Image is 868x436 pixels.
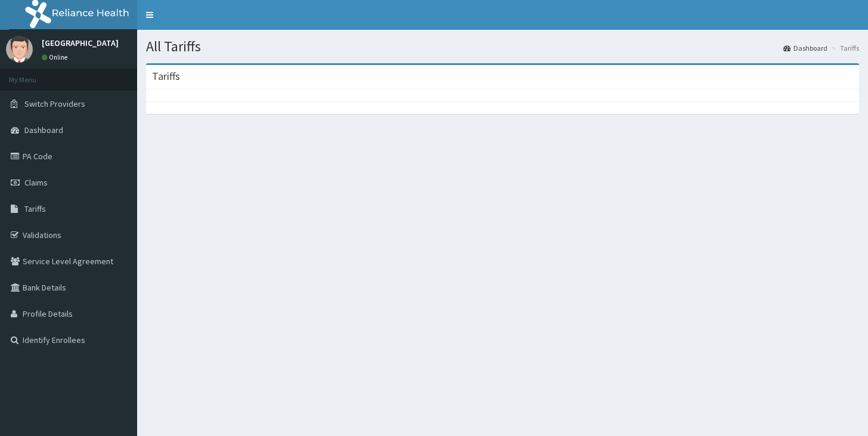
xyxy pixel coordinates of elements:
[146,39,859,54] h1: All Tariffs
[152,71,180,82] h3: Tariffs
[24,125,63,135] span: Dashboard
[6,36,33,63] img: User Image
[783,43,827,53] a: Dashboard
[24,98,85,109] span: Switch Providers
[24,177,48,188] span: Claims
[829,43,859,53] li: Tariffs
[42,53,70,61] a: Online
[42,39,119,47] p: [GEOGRAPHIC_DATA]
[24,203,46,214] span: Tariffs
